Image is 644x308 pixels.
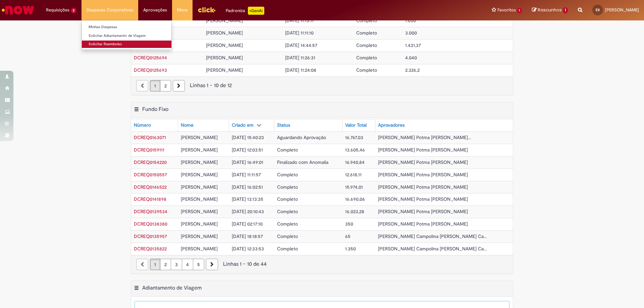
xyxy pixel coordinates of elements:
[345,122,367,129] div: Valor Total
[277,221,298,227] span: Completo
[181,221,218,227] span: [PERSON_NAME]
[134,147,164,153] span: DCREQ0159111
[232,208,264,214] span: [DATE] 20:10:43
[538,7,562,13] span: Rascunhos
[134,285,139,293] button: Adiantamento de Viagem Menu de contexto
[134,67,167,73] span: DCREQ0125693
[285,55,315,61] span: [DATE] 11:26:31
[378,134,471,140] span: [PERSON_NAME] Potma [PERSON_NAME]...
[177,7,187,13] span: More
[181,196,218,202] span: [PERSON_NAME]
[345,147,365,153] span: 13.605,46
[160,80,171,91] a: Página 2
[345,233,351,239] span: 65
[150,80,160,91] a: Página 1
[206,259,218,270] a: Próxima página
[134,134,166,140] a: Abrir Registro: DCREQ0163071
[134,172,167,178] span: DCREQ0150557
[232,159,263,165] span: [DATE] 16:49:01
[232,221,263,227] span: [DATE] 02:17:10
[285,42,317,48] span: [DATE] 14:44:57
[82,32,171,40] a: Solicitar Adiantamento de Viagem
[134,184,167,190] span: DCREQ0146522
[345,196,365,202] span: 16.690,06
[378,208,468,214] span: [PERSON_NAME] Potma [PERSON_NAME]
[206,42,243,48] span: [PERSON_NAME]
[378,246,487,252] span: [PERSON_NAME] Campolina [PERSON_NAME] Ca...
[345,159,365,165] span: 16.940,84
[356,55,377,61] span: Completo
[277,134,326,140] span: Aguardando Aprovação
[405,17,416,23] span: 1.030
[378,196,468,202] span: [PERSON_NAME] Potma [PERSON_NAME]
[356,17,377,23] span: Completo
[134,221,167,227] span: DCREQ0138380
[345,172,362,178] span: 12.618,11
[517,8,522,13] span: 1
[160,259,171,270] a: Página 2
[277,208,298,214] span: Completo
[131,76,513,95] nav: paginação
[277,233,298,239] span: Completo
[134,134,166,140] span: DCREQ0163071
[173,80,185,91] a: Próxima página
[232,233,263,239] span: [DATE] 18:18:57
[131,255,513,273] nav: paginação
[405,30,417,36] span: 3.000
[134,233,167,239] a: Abrir Registro: DCREQ0135957
[134,106,139,115] button: Fundo Fixo Menu de contexto
[532,7,568,13] a: Rascunhos
[71,8,76,13] span: 2
[232,246,264,252] span: [DATE] 12:33:53
[134,159,167,165] a: Abrir Registro: DCREQ0154220
[181,172,218,178] span: [PERSON_NAME]
[226,7,264,15] div: Padroniza
[134,246,167,252] a: Abrir Registro: DCREQ0135822
[198,5,216,15] img: click_logo_yellow_360x200.png
[134,196,166,202] span: DCREQ0141898
[378,147,468,153] span: [PERSON_NAME] Potma [PERSON_NAME]
[232,172,261,178] span: [DATE] 11:11:57
[134,159,167,165] span: DCREQ0154220
[356,30,377,36] span: Completo
[232,196,263,202] span: [DATE] 13:13:35
[248,7,264,15] p: +GenAi
[181,134,218,140] span: [PERSON_NAME]
[206,67,243,73] span: [PERSON_NAME]
[182,259,193,270] a: Página 4
[171,259,182,270] a: Página 3
[134,221,167,227] a: Abrir Registro: DCREQ0138380
[134,208,167,214] a: Abrir Registro: DCREQ0139534
[232,122,254,129] div: Criado em
[605,7,639,13] span: [PERSON_NAME]
[232,184,263,190] span: [DATE] 16:02:51
[378,172,468,178] span: [PERSON_NAME] Potma [PERSON_NAME]
[232,147,263,153] span: [DATE] 12:03:51
[136,82,508,89] div: Linhas 1 − 10 de 12
[277,159,328,165] span: Finalizado com Anomalia
[181,246,218,252] span: [PERSON_NAME]
[134,67,167,73] a: Abrir Registro: DCREQ0125693
[134,147,164,153] a: Abrir Registro: DCREQ0159111
[563,7,568,13] span: 1
[206,17,243,23] span: [PERSON_NAME]
[345,134,363,140] span: 16.767,03
[134,246,167,252] span: DCREQ0135822
[497,7,516,13] span: Favoritos
[405,67,420,73] span: 2.326,2
[356,42,377,48] span: Completo
[181,122,194,129] div: Nome
[181,159,218,165] span: [PERSON_NAME]
[134,172,167,178] a: Abrir Registro: DCREQ0150557
[1,3,35,17] img: ServiceNow
[277,196,298,202] span: Completo
[356,67,377,73] span: Completo
[596,8,600,12] span: ES
[405,42,421,48] span: 1.431,37
[285,67,316,73] span: [DATE] 11:24:08
[345,184,363,190] span: 15.974,01
[134,122,151,129] div: Número
[181,147,218,153] span: [PERSON_NAME]
[87,7,133,13] span: Despesas Corporativas
[134,233,167,239] span: DCREQ0135957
